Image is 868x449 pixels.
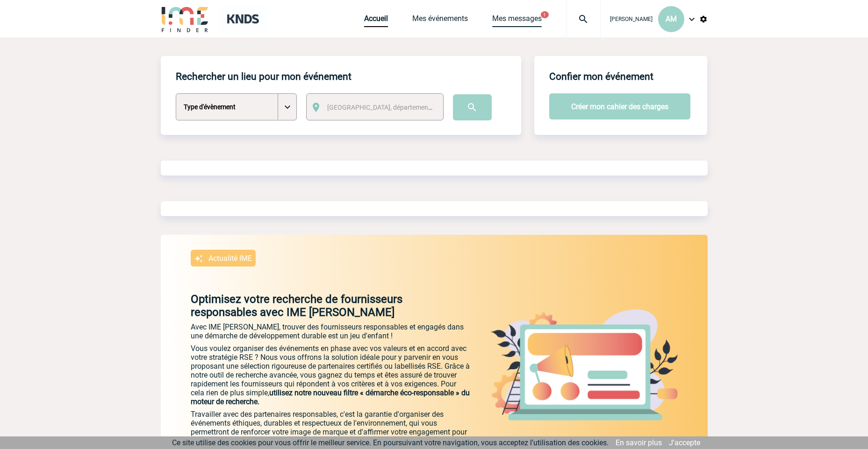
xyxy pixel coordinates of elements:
h4: Rechercher un lieu pour mon événement [176,71,352,82]
img: IME-Finder [161,6,209,32]
button: Créer mon cahier des charges [549,93,690,119]
p: Optimisez votre recherche de fournisseurs responsables avec IME [PERSON_NAME] [161,293,471,319]
span: Ce site utilise des cookies pour vous offrir le meilleur service. En poursuivant votre navigation... [172,438,609,447]
p: Avec IME [PERSON_NAME], trouver des fournisseurs responsables et engagés dans une démarche de dév... [191,323,471,340]
h4: Confier mon événement [549,71,653,82]
p: Vous voulez organiser des événements en phase avec vos valeurs et en accord avec votre stratégie ... [191,344,471,406]
input: Submit [453,94,492,120]
a: En savoir plus [616,438,662,447]
button: 1 [541,11,549,18]
span: [GEOGRAPHIC_DATA], département, région... [327,104,457,111]
img: actu.png [491,309,678,421]
a: Mes messages [492,14,542,27]
span: utilisez notre nouveau filtre « démarche éco-responsable » du moteur de recherche. [191,388,470,406]
span: AM [666,14,677,23]
p: Travailler avec des partenaires responsables, c'est la garantie d'organiser des événements éthiqu... [191,410,471,445]
a: Accueil [364,14,388,27]
a: Mes événements [412,14,468,27]
span: [PERSON_NAME] [610,16,653,22]
p: Actualité IME [208,254,252,263]
a: J'accepte [669,438,700,447]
